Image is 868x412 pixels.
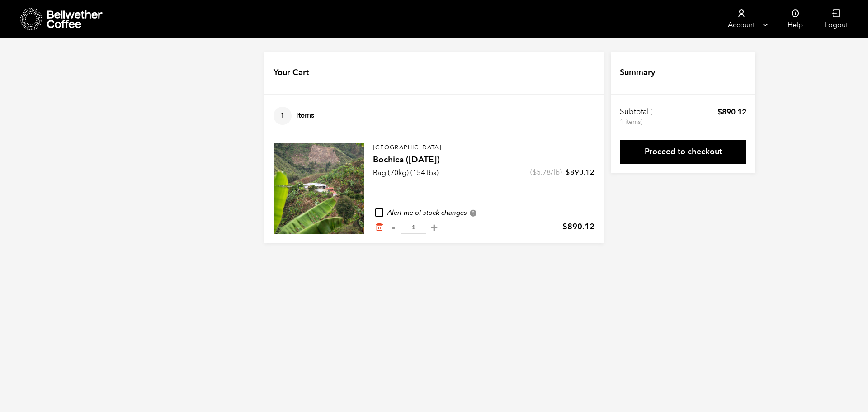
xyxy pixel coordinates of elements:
[533,167,551,177] bdi: 5.78
[566,167,570,177] span: $
[717,107,722,117] span: $
[562,221,594,232] bdi: 890.12
[274,107,314,125] h4: Items
[373,208,594,218] div: Alert me of stock changes
[387,223,399,232] button: -
[566,167,594,177] bdi: 890.12
[717,107,746,117] bdi: 890.12
[401,221,426,234] input: Qty
[562,221,567,232] span: $
[373,154,594,166] h4: Bochica ([DATE])
[274,67,309,79] h4: Your Cart
[373,167,439,178] p: Bag (70kg) (154 lbs)
[274,107,292,125] span: 1
[533,167,537,177] span: $
[530,167,562,177] span: ( /lb)
[429,223,440,232] button: +
[620,67,655,79] h4: Summary
[620,140,746,164] a: Proceed to checkout
[375,223,384,232] a: Remove from cart
[620,107,654,127] th: Subtotal
[373,143,594,152] p: [GEOGRAPHIC_DATA]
